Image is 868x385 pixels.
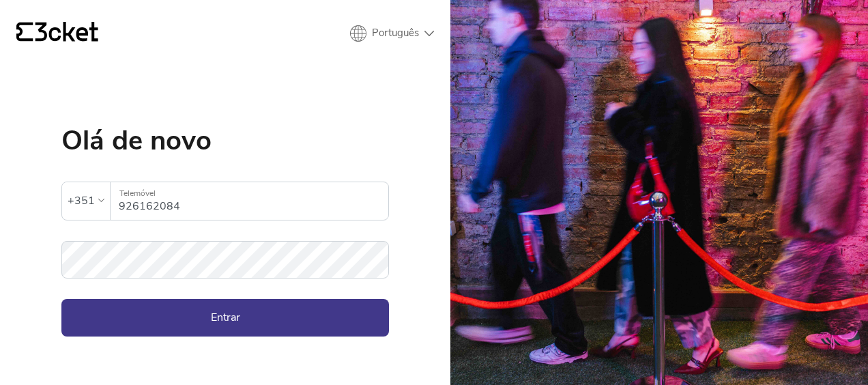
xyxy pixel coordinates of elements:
label: Telemóvel [111,182,388,205]
div: +351 [68,190,95,211]
h1: Olá de novo [61,127,389,154]
a: {' '} [16,22,98,45]
g: {' '} [16,23,33,42]
button: Entrar [61,299,389,336]
input: Telemóvel [119,182,388,220]
label: Palavra-passe [61,241,389,263]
